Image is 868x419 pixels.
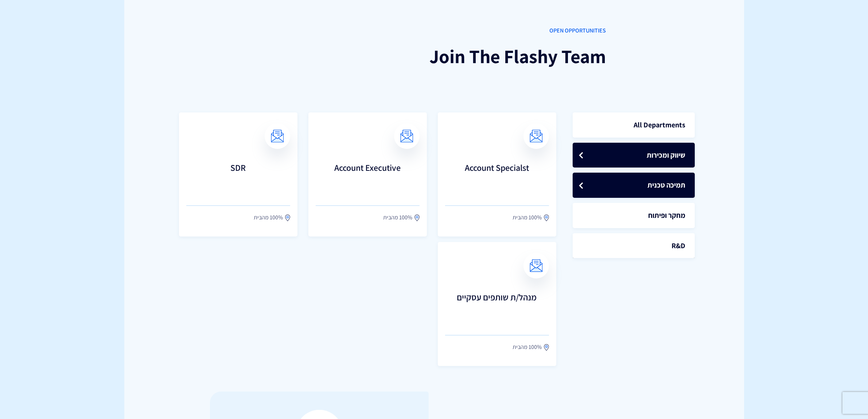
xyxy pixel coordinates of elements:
a: All Departments [573,112,695,138]
img: location.svg [544,344,549,351]
img: location.svg [285,214,290,222]
img: email.svg [271,130,284,143]
span: 100% מהבית [513,213,542,222]
img: email.svg [530,260,542,272]
img: location.svg [414,214,420,222]
span: 100% מהבית [254,213,283,222]
img: email.svg [530,130,542,143]
a: Account Executive 100% מהבית [308,112,427,237]
h1: Join The Flashy Team [262,46,606,67]
h3: מנהל/ת שותפים עסקיים [445,292,549,322]
span: 100% מהבית [384,213,413,222]
h3: Account Executive [316,163,420,192]
a: מנהל/ת שותפים עסקיים 100% מהבית [438,242,556,366]
a: R&D [573,233,695,258]
a: שיווק ומכירות [573,143,695,168]
span: 100% מהבית [513,343,542,351]
a: מחקר ופיתוח [573,203,695,228]
a: תמיכה טכנית [573,173,695,198]
h3: Account Specialst [445,163,549,192]
span: OPEN OPPORTUNITIES [262,27,606,35]
img: location.svg [544,214,549,222]
a: SDR 100% מהבית [179,112,297,237]
img: email.svg [400,130,413,143]
h3: SDR [186,163,290,192]
a: Account Specialst 100% מהבית [438,112,556,237]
